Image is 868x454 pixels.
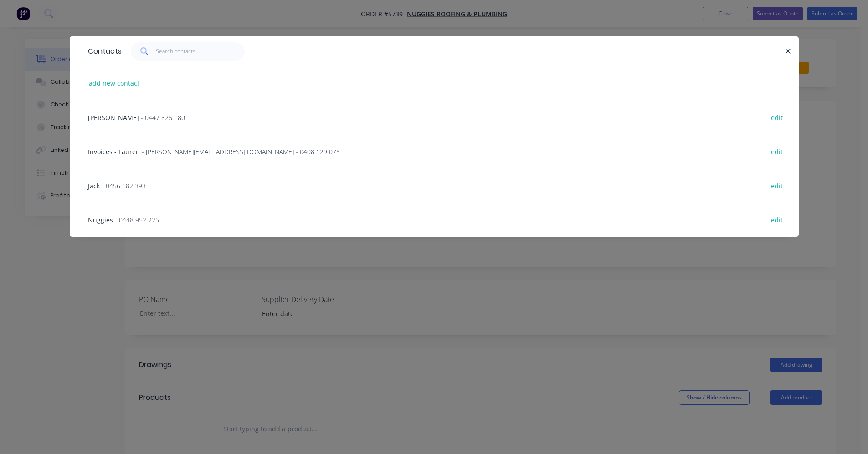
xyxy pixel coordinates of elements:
span: - 0456 182 393 [102,182,146,190]
button: edit [766,111,788,123]
div: Contacts [83,37,122,66]
span: Invoices - Lauren [88,147,140,156]
input: Search contacts... [156,42,245,61]
span: Jack [88,182,100,190]
span: - 0447 826 180 [141,113,185,122]
span: - 0448 952 225 [115,216,159,224]
button: edit [766,145,788,157]
span: [PERSON_NAME] [88,113,139,122]
button: edit [766,213,788,226]
span: Nuggies [88,216,113,224]
span: - [PERSON_NAME][EMAIL_ADDRESS][DOMAIN_NAME] - 0408 129 075 [142,147,340,156]
button: add new contact [84,77,144,89]
button: edit [766,179,788,192]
